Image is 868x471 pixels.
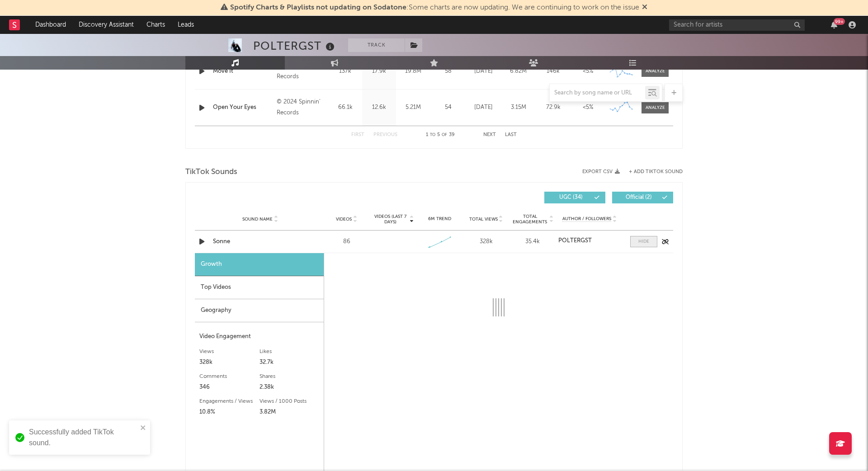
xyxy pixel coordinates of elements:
[432,103,464,112] div: 54
[213,237,307,246] a: Sonne
[465,237,507,246] div: 328k
[468,67,499,76] div: [DATE]
[199,371,259,382] div: Comments
[330,67,360,76] div: 137k
[259,396,320,407] div: Views / 1000 Posts
[432,67,464,76] div: 58
[538,67,568,76] div: 146k
[259,346,320,357] div: Likes
[372,214,409,225] span: Videos (last 7 days)
[364,67,394,76] div: 17.9k
[468,103,499,112] div: [DATE]
[336,217,352,222] span: Videos
[469,217,498,222] span: Total Views
[351,132,364,137] button: First
[199,407,259,418] div: 10.8%
[558,238,592,244] strong: POLTERGST
[213,103,272,112] a: Open Your Eyes
[544,192,605,203] button: UGC(34)
[253,38,337,53] div: POLTERGST
[669,19,805,31] input: Search for artists
[171,16,200,34] a: Leads
[213,67,272,76] a: Move It
[503,103,533,112] div: 3.15M
[834,18,845,25] div: 99 +
[140,424,146,433] button: close
[29,16,72,34] a: Dashboard
[538,103,568,112] div: 72.9k
[195,299,324,322] div: Geography
[629,170,683,174] button: + Add TikTok Sound
[512,237,554,246] div: 35.4k
[199,357,259,368] div: 328k
[199,331,319,342] div: Video Engagement
[29,427,137,448] div: Successfully added TikTok sound.
[277,61,326,82] div: © 2023 Spinnin' Records
[199,346,259,357] div: Views
[430,133,435,137] span: to
[242,217,273,222] span: Sound Name
[550,89,645,97] input: Search by song name or URL
[618,195,660,200] span: Official ( 2 )
[415,130,465,141] div: 1 5 39
[573,67,603,76] div: <5%
[325,237,368,246] div: 86
[512,214,548,225] span: Total Engagements
[642,4,647,11] span: Dismiss
[230,4,406,11] span: Spotify Charts & Playlists not updating on Sodatone
[259,357,320,368] div: 32.7k
[259,407,320,418] div: 3.82M
[442,133,447,137] span: of
[140,16,171,34] a: Charts
[230,4,639,11] span: : Some charts are now updating. We are continuing to work on the issue
[364,103,394,112] div: 12.6k
[558,238,621,244] a: POLTERGST
[620,170,683,174] button: + Add TikTok Sound
[259,382,320,393] div: 2.38k
[330,103,360,112] div: 66.1k
[199,382,259,393] div: 346
[185,167,237,178] span: TikTok Sounds
[503,67,533,76] div: 6.82M
[259,371,320,382] div: Shares
[277,97,326,118] div: © 2024 Spinnin' Records
[398,103,428,112] div: 5.21M
[550,195,592,200] span: UGC ( 34 )
[72,16,140,34] a: Discovery Assistant
[398,67,428,76] div: 19.8M
[562,216,611,222] span: Author / Followers
[612,192,673,203] button: Official(2)
[348,38,405,52] button: Track
[195,253,324,276] div: Growth
[582,169,620,174] button: Export CSV
[373,132,397,137] button: Previous
[831,21,837,28] button: 99+
[505,132,517,137] button: Last
[199,396,259,407] div: Engagements / Views
[573,103,603,112] div: <5%
[483,132,496,137] button: Next
[419,216,461,222] div: 6M Trend
[195,276,324,299] div: Top Videos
